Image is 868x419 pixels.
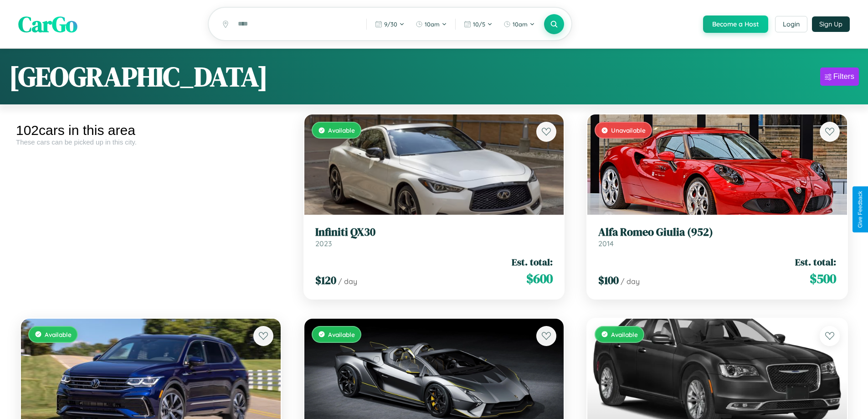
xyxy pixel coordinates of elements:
[315,226,553,239] h3: Infiniti QX30
[315,226,553,248] a: Infiniti QX302023
[611,331,638,338] span: Available
[328,331,355,338] span: Available
[611,126,646,134] span: Unavailable
[526,269,553,288] span: $ 600
[45,331,72,338] span: Available
[315,239,332,248] span: 2023
[513,21,528,28] span: 10am
[598,239,614,248] span: 2014
[411,17,452,31] button: 10am
[703,16,768,33] button: Become a Host
[16,138,286,146] div: These cars can be picked up in this city.
[499,17,539,31] button: 10am
[370,17,409,31] button: 9/30
[833,72,854,81] div: Filters
[775,16,807,32] button: Login
[16,123,286,138] div: 102 cars in this area
[598,273,619,288] span: $ 100
[459,17,497,31] button: 10/5
[384,21,397,28] span: 9 / 30
[9,58,268,95] h1: [GEOGRAPHIC_DATA]
[812,16,850,32] button: Sign Up
[512,255,553,269] span: Est. total:
[473,21,485,28] span: 10 / 5
[328,126,355,134] span: Available
[621,277,640,286] span: / day
[338,277,357,286] span: / day
[598,226,836,248] a: Alfa Romeo Giulia (952)2014
[598,226,836,239] h3: Alfa Romeo Giulia (952)
[857,191,863,228] div: Give Feedback
[810,269,836,288] span: $ 500
[820,67,859,86] button: Filters
[315,273,336,288] span: $ 120
[425,21,440,28] span: 10am
[18,9,77,39] span: CarGo
[795,255,836,269] span: Est. total:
